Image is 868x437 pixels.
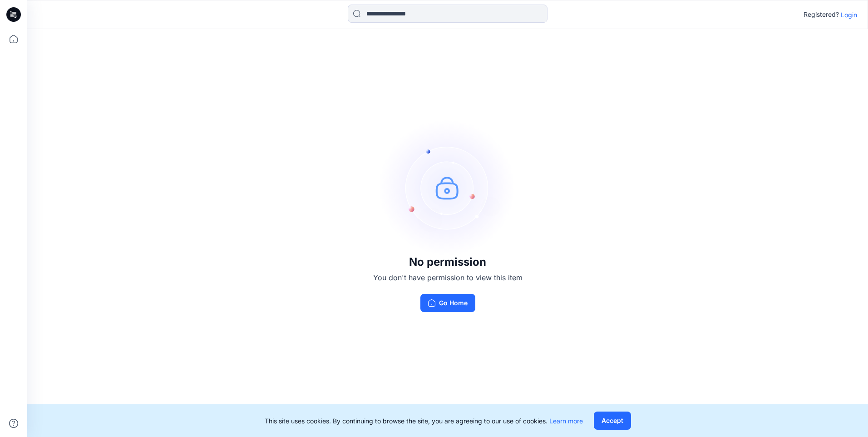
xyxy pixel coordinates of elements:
p: Registered? [804,9,839,20]
a: Learn more [549,417,583,425]
p: This site uses cookies. By continuing to browse the site, you are agreeing to our use of cookies. [265,416,583,426]
p: You don't have permission to view this item [373,272,523,283]
button: Go Home [420,294,475,312]
button: Accept [594,412,631,430]
p: Login [841,10,857,20]
h3: No permission [373,256,523,268]
img: no-perm.svg [380,119,516,256]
